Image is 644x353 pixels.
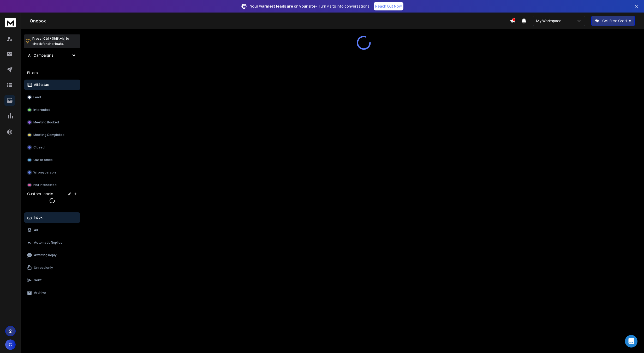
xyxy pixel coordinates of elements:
p: Archive [34,291,46,295]
button: All Campaigns [24,50,80,61]
h3: Custom Labels [27,191,53,196]
p: – Turn visits into conversations [250,4,369,9]
h1: All Campaigns [28,53,53,58]
button: Unread only [24,262,80,273]
button: C [5,339,16,350]
p: Inbox [34,216,43,220]
p: Closed [33,145,45,149]
button: Automatic Replies [24,237,80,248]
p: My Workspace [536,18,564,23]
button: Lead [24,92,80,103]
p: Automatic Replies [34,241,62,245]
h3: Filters [24,69,80,76]
img: logo [5,18,16,27]
p: Meeting Completed [33,133,64,137]
p: Sent [34,278,41,282]
p: Get Free Credits [602,18,631,23]
button: All Status [24,80,80,90]
p: Lead [33,95,41,99]
p: Press to check for shortcuts. [32,36,69,46]
p: All [34,228,38,232]
button: Meeting Booked [24,117,80,128]
p: All Status [34,83,49,87]
button: Wrong person [24,167,80,178]
div: Open Intercom Messenger [625,335,637,348]
strong: Your warmest leads are on your site [250,4,315,9]
a: Reach Out Now [374,2,403,10]
p: Awaiting Reply [34,253,57,257]
p: Reach Out Now [375,4,402,9]
button: Meeting Completed [24,130,80,140]
button: Awaiting Reply [24,250,80,260]
button: Out of office [24,155,80,165]
button: Archive [24,288,80,298]
button: Get Free Credits [591,16,635,26]
button: Closed [24,142,80,153]
button: All [24,225,80,235]
p: Interested [33,108,50,112]
p: Out of office [33,158,53,162]
button: Sent [24,275,80,285]
button: Interested [24,105,80,115]
p: Not Interested [33,183,57,187]
p: Unread only [34,266,53,270]
button: Inbox [24,212,80,223]
button: Not Interested [24,180,80,190]
p: Meeting Booked [33,120,59,124]
h1: Onebox [30,18,510,24]
p: Wrong person [33,170,56,175]
span: Ctrl + Shift + k [43,35,65,41]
